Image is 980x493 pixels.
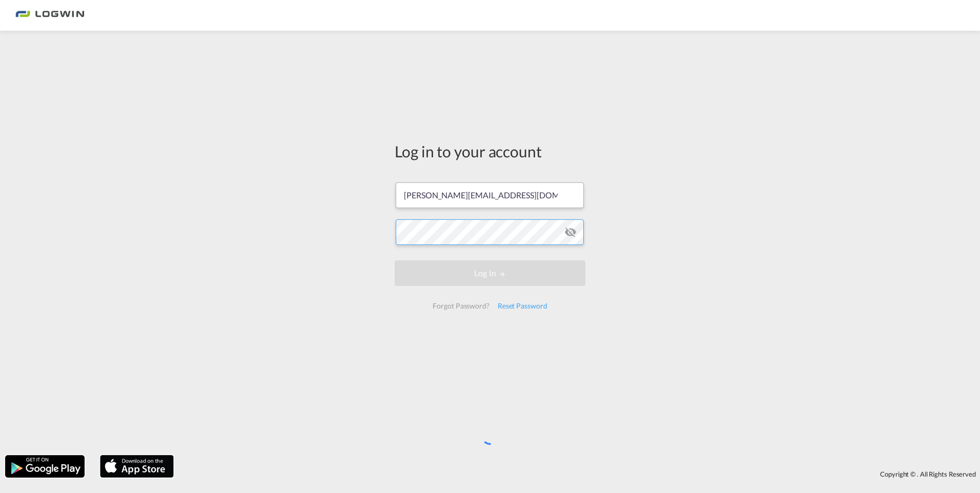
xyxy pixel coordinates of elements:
[179,465,980,483] div: Copyright © . All Rights Reserved
[395,260,585,286] button: LOGIN
[15,4,85,27] img: bc73a0e0d8c111efacd525e4c8ad7d32.png
[494,297,552,315] div: Reset Password
[99,454,175,479] img: apple.png
[428,297,493,315] div: Forgot Password?
[564,226,577,238] md-icon: icon-eye-off
[4,454,86,479] img: google.png
[395,140,585,162] div: Log in to your account
[396,182,584,208] input: Enter email/phone number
